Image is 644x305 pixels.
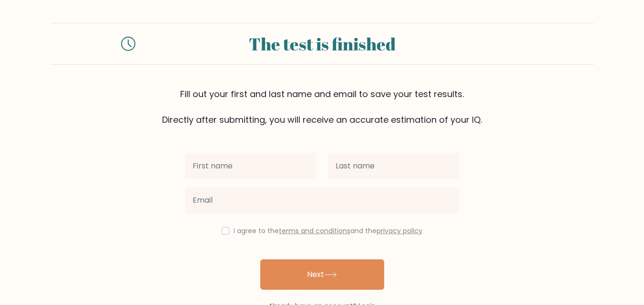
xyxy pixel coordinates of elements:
div: The test is finished [147,31,498,57]
a: terms and conditions [279,226,350,236]
a: privacy policy [377,226,422,236]
input: First name [185,153,317,179]
label: I agree to the and the [234,226,422,236]
button: Next [260,259,384,290]
input: Last name [328,153,460,179]
div: Fill out your first and last name and email to save your test results. Directly after submitting,... [51,88,594,126]
input: Email [185,187,460,214]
